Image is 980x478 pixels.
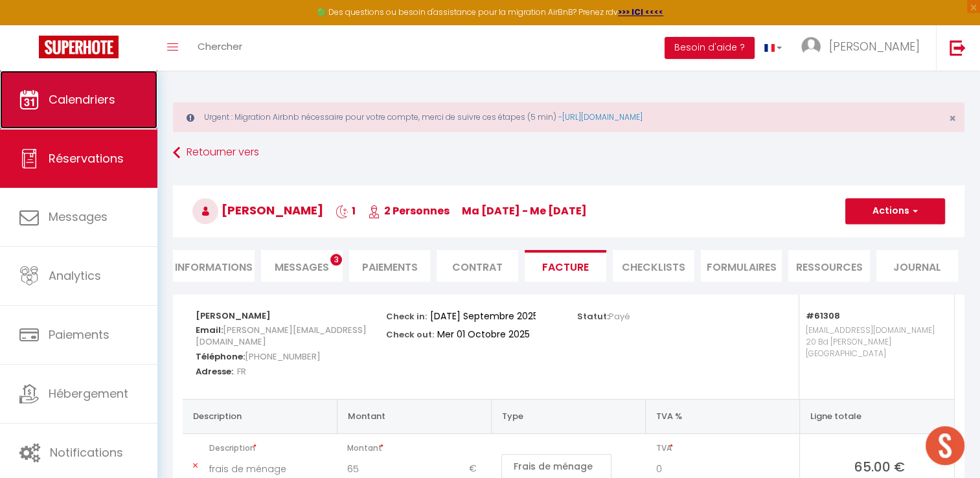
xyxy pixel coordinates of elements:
p: Statut: [577,308,630,323]
button: Actions [845,198,945,224]
div: Urgent : Migration Airbnb nécessaire pour votre compte, merci de suivre ces étapes (5 min) - [173,102,964,132]
th: Ligne totale [800,399,954,433]
span: [PHONE_NUMBER] [245,347,321,366]
span: 65.00 € [810,457,949,475]
th: Type [491,399,645,433]
a: Chercher [188,25,252,71]
a: Retourner vers [173,141,964,165]
p: [EMAIL_ADDRESS][DOMAIN_NAME] 20 Bd [PERSON_NAME] [GEOGRAPHIC_DATA] [806,321,941,386]
span: Description [209,439,332,457]
span: Analytics [49,267,101,284]
span: 1 [336,203,356,218]
span: Calendriers [49,91,115,108]
span: 3 [330,254,342,266]
span: 2 Personnes [368,203,450,218]
li: Journal [876,250,958,282]
img: logout [950,40,966,56]
span: Payé [609,310,630,323]
span: Hébergement [49,385,128,402]
strong: [PERSON_NAME] [196,310,271,322]
th: Description [183,399,337,433]
th: TVA % [646,399,800,433]
span: [PERSON_NAME][EMAIL_ADDRESS][DOMAIN_NAME] [196,321,367,351]
strong: Adresse: [196,365,233,378]
span: Paiements [49,326,109,343]
th: Montant [337,399,491,433]
span: Notifications [50,444,123,461]
span: TVA [656,439,795,457]
img: ... [801,37,821,56]
span: Messages [275,260,329,275]
li: Paiements [349,250,431,282]
strong: Email: [196,324,223,336]
li: Ressources [788,250,870,282]
span: × [949,110,956,126]
span: [PERSON_NAME] [829,38,920,54]
li: Contrat [437,250,518,282]
p: Check out: [386,326,434,341]
li: Informations [173,250,255,282]
span: Montant [347,439,486,457]
span: [PERSON_NAME] [192,202,323,218]
li: FORMULAIRES [701,250,782,282]
span: . FR [233,362,246,381]
strong: #61308 [806,310,840,322]
div: Ouvrir le chat [926,426,964,465]
span: Réservations [49,150,124,166]
strong: Téléphone: [196,350,245,363]
a: [URL][DOMAIN_NAME] [562,111,643,122]
img: Super Booking [39,36,119,58]
button: Besoin d'aide ? [665,37,755,59]
span: Messages [49,209,108,225]
p: Check in: [386,308,427,323]
span: ma [DATE] - me [DATE] [462,203,587,218]
li: Facture [525,250,606,282]
span: Chercher [198,40,242,53]
li: CHECKLISTS [613,250,694,282]
a: ... [PERSON_NAME] [792,25,936,71]
button: Close [949,113,956,124]
a: >>> ICI <<<< [618,6,663,17]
